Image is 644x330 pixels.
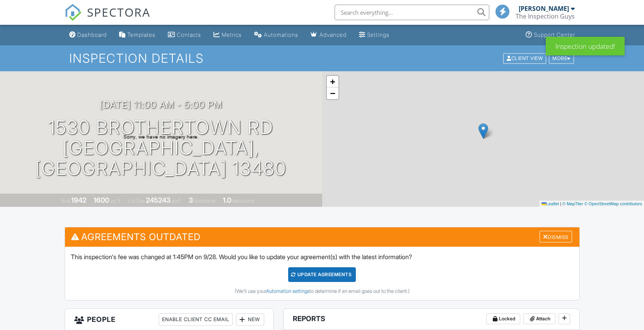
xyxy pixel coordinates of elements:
[266,288,309,294] a: Automation settings
[335,5,489,20] input: Search everything...
[519,5,569,12] div: [PERSON_NAME]
[584,201,642,206] a: © OpenStreetMap contributors
[560,201,561,206] span: |
[71,196,86,204] div: 1942
[116,28,159,42] a: Templates
[503,53,546,64] div: Client View
[562,201,583,206] a: © MapTiler
[65,227,579,246] h3: Agreements Outdated
[210,28,245,42] a: Metrics
[65,10,150,27] a: SPECTORA
[146,196,171,204] div: 245243
[194,198,215,204] span: bedrooms
[177,31,201,38] div: Contacts
[61,198,70,204] span: Built
[77,31,107,38] div: Dashboard
[165,28,204,42] a: Contacts
[65,4,82,21] img: The Best Home Inspection Software - Spectora
[159,313,233,326] div: Enable Client CC Email
[236,313,264,326] div: New
[288,267,356,282] div: Update Agreements
[66,28,110,42] a: Dashboard
[330,77,335,86] span: +
[307,28,350,42] a: Advanced
[502,55,548,61] a: Client View
[523,28,578,42] a: Support Center
[546,37,625,55] div: Inspection updated!
[100,100,222,110] h3: [DATE] 11:00 am - 5:00 pm
[549,53,574,64] div: More
[127,31,155,38] div: Templates
[516,12,575,20] div: The Inspection Guys
[327,88,338,99] a: Zoom out
[172,198,181,204] span: sq.ft.
[367,31,389,38] div: Settings
[222,31,242,38] div: Metrics
[540,231,572,243] div: Dismiss
[232,198,255,204] span: bathrooms
[87,4,150,20] span: SPECTORA
[94,196,109,204] div: 1600
[69,52,574,65] h1: Inspection Details
[251,28,301,42] a: Automations (Basic)
[12,117,310,179] h1: 1530 Brothertown Rd [GEOGRAPHIC_DATA], [GEOGRAPHIC_DATA] 13480
[478,123,488,139] img: Marker
[223,196,231,204] div: 1.0
[319,31,347,38] div: Advanced
[356,28,393,42] a: Settings
[542,201,559,206] a: Leaflet
[65,247,579,300] div: This inspection's fee was changed at 1:45PM on 9/28. Would you like to update your agreement(s) w...
[330,88,335,98] span: −
[189,196,193,204] div: 3
[264,31,298,38] div: Automations
[327,76,338,88] a: Zoom in
[110,198,121,204] span: sq. ft.
[534,31,575,38] div: Support Center
[128,198,145,204] span: Lot Size
[71,288,574,294] div: (We'll use your to determine if an email goes out to the client.)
